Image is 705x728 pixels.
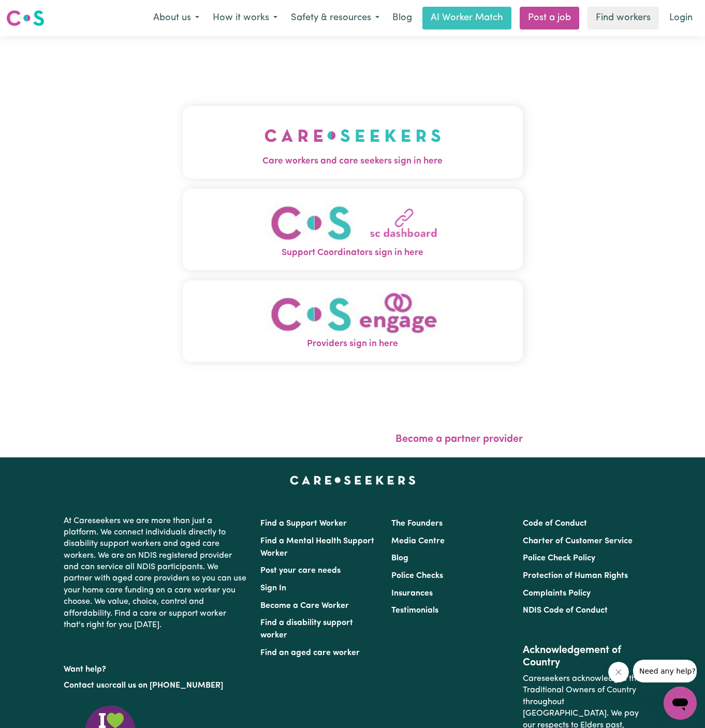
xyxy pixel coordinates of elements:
[391,589,433,598] a: Insurances
[260,537,374,558] a: Find a Mental Health Support Worker
[284,7,386,29] button: Safety & resources
[520,7,579,29] a: Post a job
[391,554,408,562] a: Blog
[64,681,105,690] a: Contact us
[422,7,511,29] a: AI Worker Match
[183,155,523,168] span: Care workers and care seekers sign in here
[6,6,45,30] a: Careseekers logo
[391,572,443,580] a: Police Checks
[183,280,523,362] button: Providers sign in here
[260,602,349,610] a: Become a Care Worker
[183,106,523,179] button: Care workers and care seekers sign in here
[260,619,353,640] a: Find a disability support worker
[391,606,438,615] a: Testimonials
[260,584,286,592] a: Sign In
[260,519,347,528] a: Find a Support Worker
[260,649,360,657] a: Find an aged care worker
[112,681,223,690] a: call us on [PHONE_NUMBER]
[523,537,633,545] a: Charter of Customer Service
[183,189,523,270] button: Support Coordinators sign in here
[386,7,418,29] a: Blog
[146,7,206,29] button: About us
[6,9,45,27] img: Careseekers logo
[183,337,523,351] span: Providers sign in here
[523,519,587,528] a: Code of Conduct
[523,644,641,669] h2: Acknowledgement of Country
[395,434,523,444] a: Become a partner provider
[664,687,697,720] iframe: Button to launch messaging window
[64,511,248,635] p: At Careseekers we are more than just a platform. We connect individuals directly to disability su...
[523,572,628,580] a: Protection of Human Rights
[663,7,699,29] a: Login
[64,676,248,695] p: or
[206,7,284,29] button: How it works
[523,589,591,598] a: Complaints Policy
[523,606,608,615] a: NDIS Code of Conduct
[523,554,595,562] a: Police Check Policy
[391,519,443,528] a: The Founders
[183,246,523,260] span: Support Coordinators sign in here
[64,660,248,675] p: Want help?
[587,7,659,29] a: Find workers
[260,567,341,575] a: Post your care needs
[391,537,445,545] a: Media Centre
[290,476,416,484] a: Careseekers home page
[633,660,697,682] iframe: Message from company
[608,662,629,682] iframe: Close message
